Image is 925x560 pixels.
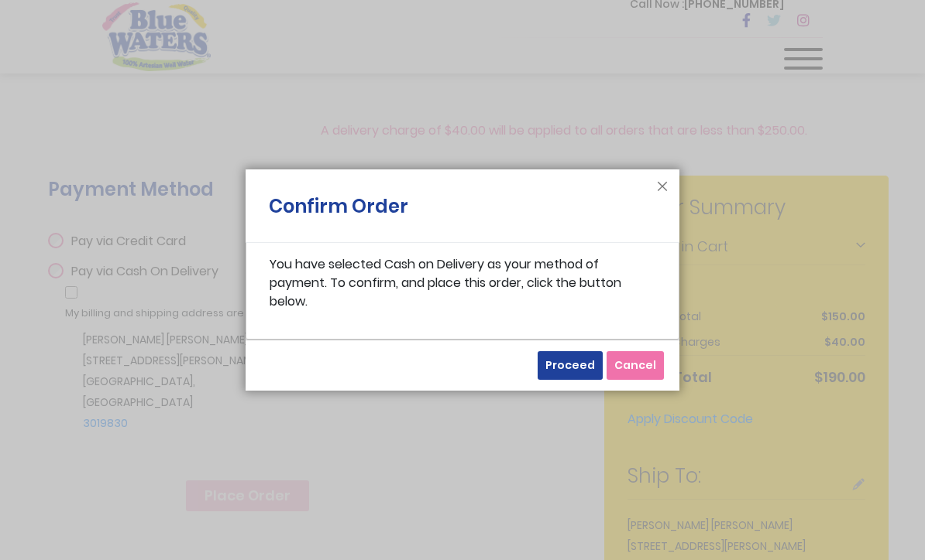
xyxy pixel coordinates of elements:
[270,255,655,311] p: You have selected Cash on Delivery as your method of payment. To confirm, and place this order, c...
[607,351,664,380] button: Cancel
[269,193,408,228] h1: Confirm Order
[538,351,603,380] button: Proceed
[614,357,656,373] span: Cancel
[545,357,595,373] span: Proceed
